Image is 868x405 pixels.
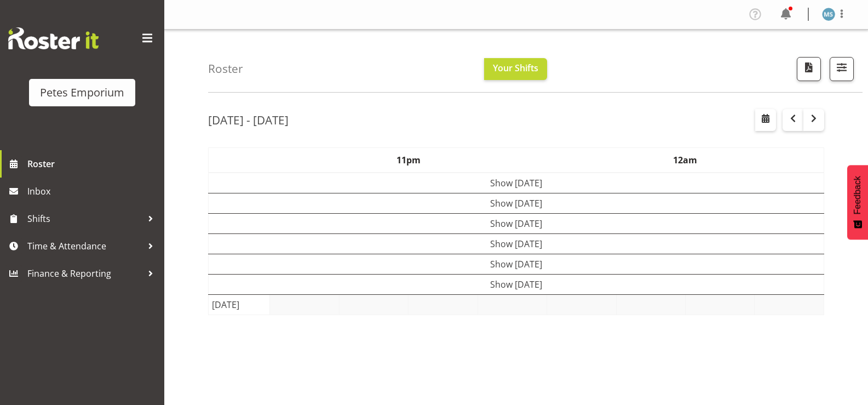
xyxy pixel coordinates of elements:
h2: [DATE] - [DATE] [208,113,289,127]
th: 12am [547,147,824,173]
td: Show [DATE] [209,173,824,193]
span: Finance & Reporting [27,265,142,282]
div: Petes Emporium [40,84,124,101]
span: Inbox [27,183,159,199]
td: Show [DATE] [209,233,824,254]
td: Show [DATE] [209,254,824,274]
span: Your Shifts [493,62,538,74]
img: maureen-sellwood712.jpg [822,8,835,21]
span: Shifts [27,210,142,227]
button: Your Shifts [484,58,547,80]
span: Roster [27,156,159,172]
img: Rosterit website logo [8,27,99,49]
td: Show [DATE] [209,274,824,294]
td: Show [DATE] [209,193,824,213]
button: Filter Shifts [830,57,854,81]
span: Time & Attendance [27,238,142,254]
button: Download a PDF of the roster according to the set date range. [797,57,821,81]
th: 11pm [270,147,547,173]
td: Show [DATE] [209,213,824,233]
h4: Roster [208,62,243,75]
td: [DATE] [209,294,270,315]
span: Feedback [853,176,863,214]
button: Feedback - Show survey [847,165,868,239]
button: Select a specific date within the roster. [755,109,776,131]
